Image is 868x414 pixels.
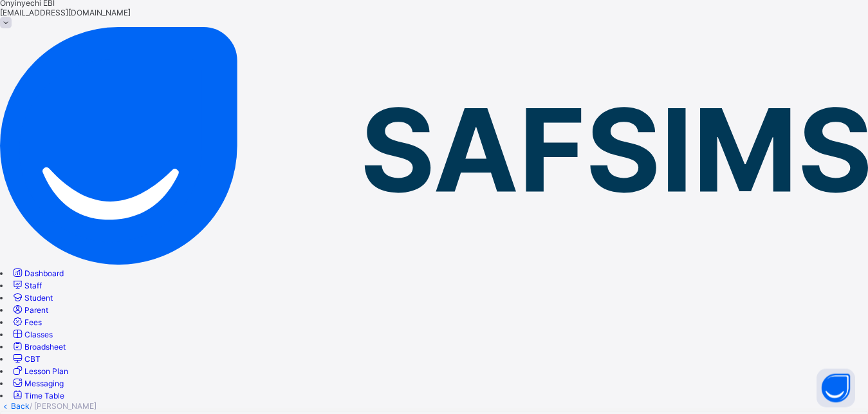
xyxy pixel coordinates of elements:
span: Messaging [24,379,64,388]
a: CBT [11,354,41,364]
span: Dashboard [24,268,64,278]
a: Broadsheet [11,342,66,352]
span: Classes [24,330,53,339]
a: Messaging [11,379,64,388]
a: Fees [11,317,42,327]
button: Open asap [817,369,855,408]
a: Parent [11,305,48,315]
span: Time Table [24,391,64,400]
a: Lesson Plan [11,366,68,376]
span: / [PERSON_NAME] [30,401,97,411]
a: Classes [11,330,53,339]
a: Student [11,293,53,303]
a: Back [11,401,30,411]
span: CBT [24,354,41,364]
span: Student [24,293,53,303]
span: Lesson Plan [24,366,68,376]
a: Dashboard [11,268,64,278]
span: Fees [24,317,42,327]
span: Parent [24,305,48,315]
a: Staff [11,281,42,290]
a: Time Table [11,391,64,400]
span: Broadsheet [24,342,66,352]
span: Staff [24,281,42,290]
